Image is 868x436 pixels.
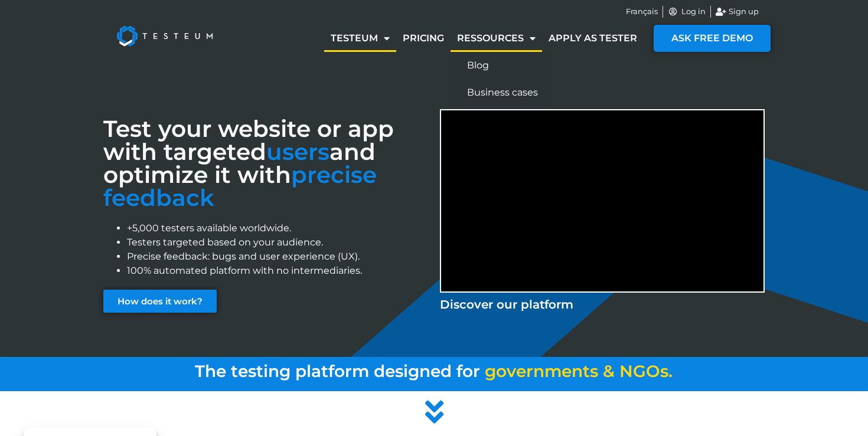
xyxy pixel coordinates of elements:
span: s [590,362,598,382]
li: Precise feedback: bugs and user experience (UX). [127,250,428,264]
nav: Menu [324,25,644,52]
li: 100% automated platform with no intermediaries. [127,264,428,278]
a: How does it work? [103,290,217,313]
img: Testeum Logo - Application crowdtesting platform [103,12,226,60]
ul: Ressources [451,52,550,106]
span: t [583,362,590,382]
a: Sign up [716,6,759,18]
a: Business cases [451,79,550,106]
span: Log in [678,6,706,18]
span: & [603,362,615,382]
span: s [660,362,668,382]
a: Log in [668,6,706,18]
a: Pricing [396,25,451,52]
li: +5,000 testers available worldwide. [127,221,428,235]
a: Apply as tester [542,25,644,52]
span: The testing platform designed for [195,361,480,381]
a: Français [626,6,658,18]
span: How does it work? [118,297,203,306]
h3: Test your website or app with targeted and optimize it with [103,117,428,209]
span: n [572,362,583,382]
span: e [562,362,572,382]
span: Sign up [726,6,759,18]
span: O [646,362,660,382]
iframe: Discover Testeum [441,110,763,291]
a: ASK FREE DEMO [654,25,771,52]
a: Testeum [324,25,396,52]
a: Blog [451,52,550,79]
li: Testers targeted based on your audience. [127,235,428,250]
span: . [668,362,673,382]
span: G [633,362,646,382]
p: Discover our platform [440,296,765,313]
span: ASK FREE DEMO [671,34,753,43]
span: users [266,137,329,166]
font: precise feedback [103,160,377,212]
a: Ressources [451,25,542,52]
span: N [619,362,633,382]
